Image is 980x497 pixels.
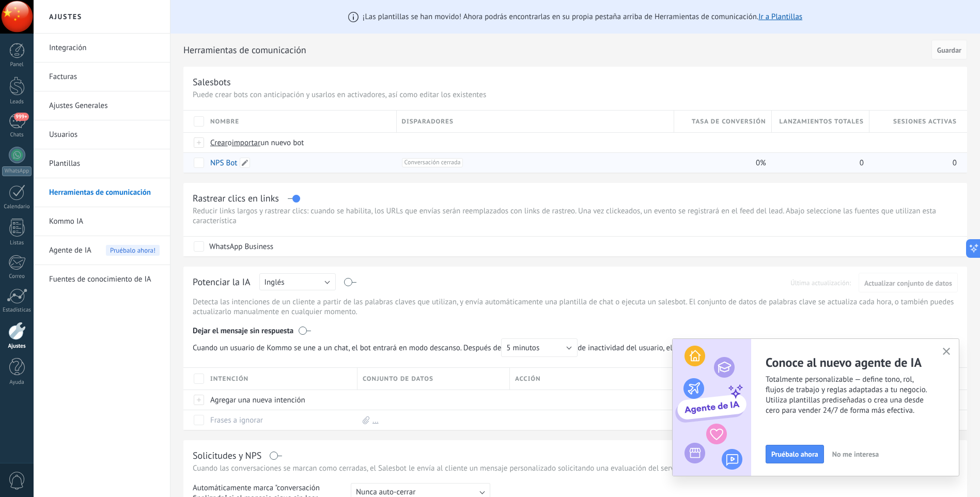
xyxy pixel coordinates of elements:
span: 0 [860,158,864,168]
span: Editar [240,158,250,168]
span: Acción [515,374,541,384]
img: ai_agent_activation_popup_ES.png [673,339,751,476]
li: Kommo IA [34,207,170,236]
div: Chats [2,132,32,138]
span: un nuevo bot [260,138,304,148]
span: Conversación cerrada [402,158,463,167]
span: Totalmente personalizable — define tono, rol, flujos de trabajo y reglas adaptadas a tu negocio. ... [766,375,959,416]
span: Cuando un usuario de Kommo se une a un chat, el bot entrará en modo descanso. Después de [193,338,578,357]
span: Nombre [210,117,239,127]
a: Usuarios [49,120,160,149]
li: Ajustes Generales [34,91,170,120]
p: Puede crear bots con anticipación y usarlos en activadores, así como editar los existentes [193,90,958,100]
p: Detecta las intenciones de un cliente a partir de las palabras claves que utilizan, y envía autom... [193,297,958,317]
li: Integración [34,34,170,63]
a: Frases a ignorar [210,415,263,425]
div: Solicitudes y NPS [193,449,261,461]
span: 999+ [14,113,28,121]
span: Pruébalo ahora [771,451,818,458]
button: Pruébalo ahora [766,445,824,463]
span: Sesiones activas [893,117,957,127]
li: Agente de IA [34,236,170,265]
div: Leads [2,99,32,105]
li: Usuarios [34,120,170,149]
span: No me interesa [832,451,879,458]
div: Calendario [2,204,32,210]
div: WhatsApp [2,166,32,176]
span: Intención [210,374,248,384]
div: 0 [772,153,864,173]
span: Disparadores [402,117,454,127]
a: Integración [49,34,160,63]
a: Kommo IA [49,207,160,236]
div: Agregar una nueva intención [205,390,352,410]
button: No me interesa [828,446,883,462]
div: Listas [2,240,32,246]
p: Cuando las conversaciones se marcan como cerradas, el Salesbot le envía al cliente un mensaje per... [193,463,958,473]
li: Plantillas [34,149,170,178]
div: Ajustes [2,343,32,350]
button: Guardar [931,40,967,59]
span: Tasa de conversión [692,117,766,127]
span: ¡Las plantillas se han movido! Ahora podrás encontrarlas en su propia pestaña arriba de Herramien... [363,12,802,22]
div: Potenciar la IA [193,276,251,292]
span: de inactividad del usuario, el bot se reactivará. [193,338,737,357]
span: Guardar [937,46,961,54]
a: Herramientas de comunicación [49,178,160,207]
a: Ajustes Generales [49,91,160,120]
a: Ir a Plantillas [758,12,802,22]
a: Agente de IAPruébalo ahora! [49,236,160,265]
h2: Herramientas de comunicación [183,40,928,60]
span: o [228,138,232,148]
span: Agente de IA [49,236,91,265]
span: Crear [210,138,228,148]
span: Pruébalo ahora! [106,245,160,256]
div: Dejar el mensaje sin respuesta [193,319,958,338]
span: Conjunto de datos [363,374,433,384]
li: Fuentes de conocimiento de IA [34,265,170,293]
li: Herramientas de comunicación [34,178,170,207]
a: Fuentes de conocimiento de IA [49,265,160,294]
div: WhatsApp Business [209,242,273,252]
span: importar [232,138,261,148]
a: NPS Bot [210,158,237,168]
span: Lanzamientos totales [779,117,863,127]
div: 0 [869,153,957,173]
a: Plantillas [49,149,160,178]
div: Correo [2,273,32,280]
div: Estadísticas [2,307,32,314]
a: Facturas [49,63,160,91]
a: ... [372,415,379,425]
div: Rastrear clics en links [193,192,279,204]
span: 5 minutos [506,343,539,353]
span: Nunca auto-cerrar [356,487,415,497]
div: Ayuda [2,379,32,386]
span: 0% [756,158,766,168]
h2: Conoce al nuevo agente de IA [766,354,959,370]
div: 0% [674,153,767,173]
button: 5 minutos [501,338,578,357]
span: 0 [953,158,957,168]
li: Facturas [34,63,170,91]
div: Panel [2,61,32,68]
span: Inglés [265,277,285,287]
p: Reducir links largos y rastrear clics: cuando se habilita, los URLs que envías serán reemplazados... [193,206,958,226]
button: Inglés [259,273,336,290]
div: Salesbots [193,76,231,88]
